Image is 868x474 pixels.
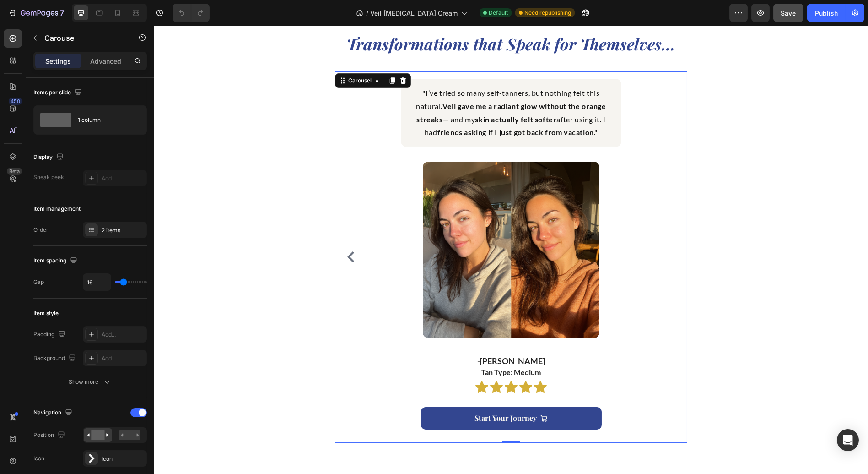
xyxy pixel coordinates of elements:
[9,98,22,105] div: 450
[33,374,147,390] button: Show more
[323,330,391,340] span: -[PERSON_NAME]
[189,224,204,239] button: Carousel Back Arrow
[524,9,571,17] span: Need republishing
[33,309,59,317] div: Item style
[90,56,121,66] p: Advanced
[33,255,79,267] div: Item spacing
[33,173,64,181] div: Sneak peek
[33,151,65,163] div: Display
[807,4,846,22] button: Publish
[4,4,68,22] button: 7
[211,341,503,352] p: Tan Type: Medium
[33,454,44,463] div: Icon
[773,4,803,22] button: Save
[83,274,111,290] input: Auto
[60,7,64,18] p: 7
[102,455,145,463] div: Icon
[815,8,838,18] div: Publish
[78,109,134,131] div: 1 column
[489,9,508,17] span: Default
[33,87,84,99] div: Items per slide
[33,226,49,234] div: Order
[44,33,122,44] p: Carousel
[33,429,67,441] div: Position
[102,354,145,363] div: Add...
[837,429,859,451] div: Open Intercom Messenger
[254,61,459,114] p: "I’ve tried so many self-tanners, but nothing felt this natural. — and my after using it. I had ."
[33,352,78,365] div: Background
[154,26,868,474] iframe: Design area
[366,8,368,18] span: /
[7,168,22,175] div: Beta
[781,9,796,17] span: Save
[33,328,67,341] div: Padding
[266,381,447,404] button: <p>Start Your Journey</p>
[370,8,458,18] span: Veil [MEDICAL_DATA] Cream
[33,205,81,213] div: Item management
[192,51,219,59] div: Carousel
[320,388,383,398] p: Start Your Journey
[33,407,74,419] div: Navigation
[69,377,112,387] div: Show more
[45,56,71,66] p: Settings
[321,89,402,98] strong: skin actually felt softer
[283,102,440,111] strong: friends asking if I just got back from vacation
[173,4,210,22] div: Undo/Redo
[269,136,445,312] img: gempages_583075119379776344-10aa6af4-f654-4517-b5f7-ca69a81117d1.png
[102,226,145,234] div: 2 items
[262,76,452,98] strong: Veil gave me a radiant glow without the orange streaks
[33,278,44,286] div: Gap
[102,331,145,339] div: Add...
